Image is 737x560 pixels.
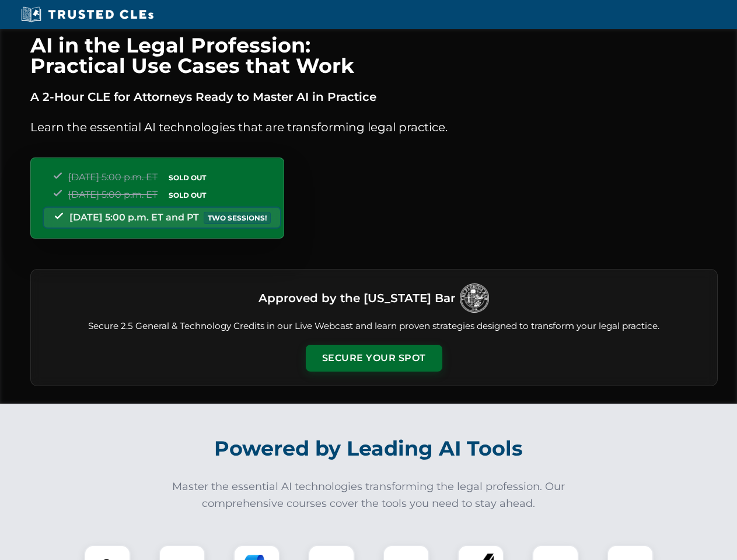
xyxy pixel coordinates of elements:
span: [DATE] 5:00 p.m. ET [68,171,158,183]
img: Logo [460,283,489,313]
span: SOLD OUT [165,189,210,201]
h2: Powered by Leading AI Tools [46,428,692,469]
p: A 2-Hour CLE for Attorneys Ready to Master AI in Practice [30,87,718,106]
h3: Approved by the [US_STATE] Bar [259,288,455,309]
span: SOLD OUT [165,171,210,184]
h1: AI in the Legal Profession: Practical Use Cases that Work [30,35,718,76]
button: Secure Your Spot [306,345,442,372]
span: [DATE] 5:00 p.m. ET [68,189,158,200]
p: Master the essential AI technologies transforming the legal profession. Our comprehensive courses... [165,478,573,512]
p: Learn the essential AI technologies that are transforming legal practice. [30,118,718,136]
img: Trusted CLEs [18,6,157,23]
p: Secure 2.5 General & Technology Credits in our Live Webcast and learn proven strategies designed ... [45,320,703,333]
